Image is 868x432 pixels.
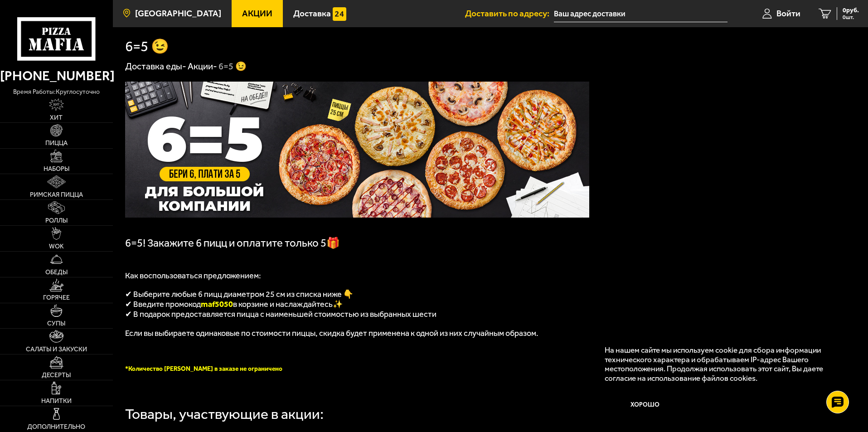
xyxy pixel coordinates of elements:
[605,345,842,383] p: На нашем сайте мы используем cookie для сбора информации технического характера и обрабатываем IP...
[125,365,282,373] span: *Количество [PERSON_NAME] в заказе не ограничено
[201,299,233,309] span: maf5050
[125,82,589,218] img: 1024x1024
[776,9,800,18] span: Войти
[30,192,83,198] span: Римская пицца
[125,39,169,54] h1: 6=5 😉
[43,295,70,301] span: Горячее
[50,115,63,121] span: Хит
[125,271,261,281] span: Как воспользоваться предложением:
[49,243,64,250] span: WOK
[125,309,436,319] span: ✔ В подарок предоставляется пицца с наименьшей стоимостью из выбранных шести
[554,5,727,22] input: Ваш адрес доставки
[125,299,201,309] span: ✔ Введите промокод
[218,61,247,73] div: 6=5 😉
[333,7,346,21] img: 15daf4d41897b9f0e9f617042186c801.svg
[26,346,87,353] span: Салаты и закуски
[125,328,538,338] span: Если вы выбираете одинаковые по стоимости пиццы, скидка будет применена к одной из них случайным ...
[125,407,324,422] div: Товары, участвующие в акции:
[125,289,353,299] span: ✔ Выберите любые 6 пицц диаметром 25 см из списка ниже 👇
[45,269,68,276] span: Обеды
[293,9,331,18] span: Доставка
[188,61,217,72] a: Акции-
[465,9,554,18] span: Доставить по адресу:
[27,424,85,430] span: Дополнительно
[843,7,859,14] span: 0 руб.
[45,140,68,146] span: Пицца
[233,299,343,309] span: в корзине и наслаждайтесь✨
[125,237,340,249] span: 6=5! Закажите 6 пицц и оплатите только 5🎁
[135,9,221,18] span: [GEOGRAPHIC_DATA]
[42,372,71,379] span: Десерты
[605,392,686,419] button: Хорошо
[41,398,72,404] span: Напитки
[47,320,65,327] span: Супы
[242,9,272,18] span: Акции
[125,61,186,72] a: Доставка еды-
[843,15,859,20] span: 0 шт.
[44,166,69,172] span: Наборы
[45,218,68,224] span: Роллы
